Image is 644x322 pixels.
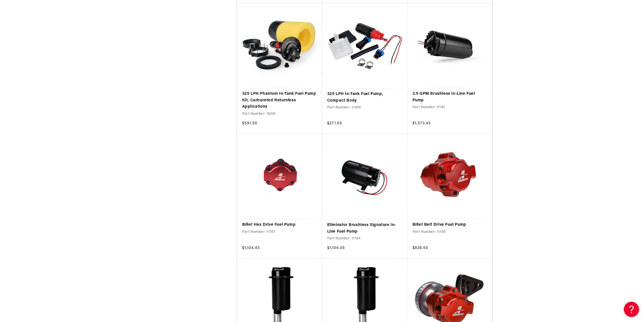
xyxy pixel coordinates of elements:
a: Billet Belt Drive Fuel Pump [412,222,487,228]
a: 3.5 GPM Brushless In-Line Fuel Pump [412,91,487,104]
a: 325 LPH Phantom In-Tank Fuel Pump Kit, Carbureted Returnless Applications [242,91,317,110]
a: Eliminator Brushless Signature In-Line Fuel Pump [327,222,402,235]
a: Billet Hex Drive Fuel Pump [242,222,317,228]
a: 325 LPH In-Tank Fuel Pump, Compact Body [327,91,402,104]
